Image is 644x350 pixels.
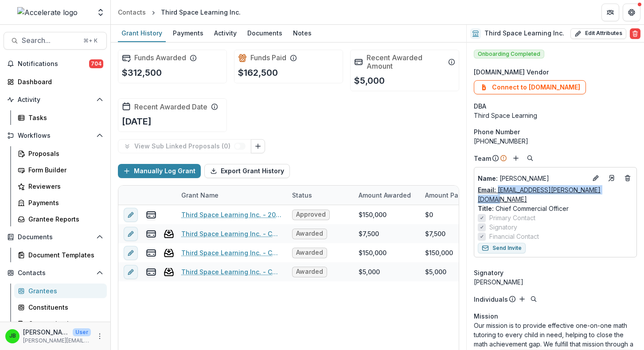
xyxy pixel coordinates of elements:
a: Go to contact [605,171,619,185]
span: Financial Contact [489,232,539,241]
p: Chief Commercial Officer [478,204,633,213]
h2: Recent Awarded Amount [367,54,445,70]
div: Third Space Learning Inc. [161,8,241,17]
button: Get Help [623,4,640,21]
div: $7,500 [425,229,445,238]
button: Notifications704 [4,57,107,71]
span: Activity [18,96,93,104]
div: Document Templates [28,250,100,260]
button: Open Contacts [4,266,107,280]
a: Document Templates [14,248,107,262]
button: Export Grant History [204,164,290,178]
div: Reviewers [28,182,100,191]
div: ⌘ + K [82,36,99,46]
span: Search... [22,36,78,45]
p: View Sub Linked Proposals ( 0 ) [134,143,234,150]
img: Accelerate logo [17,7,78,18]
button: More [94,331,105,342]
div: $0 [425,210,433,219]
span: Awarded [296,268,323,276]
div: Grantee Reports [28,214,100,224]
h2: Funds Awarded [134,54,186,62]
div: Status [287,191,317,200]
button: edit [124,265,138,279]
span: Awarded [296,249,323,257]
a: Form Builder [14,163,107,177]
button: edit [124,227,138,241]
span: Email: [478,186,496,194]
button: Search [528,294,539,304]
span: Approved [296,211,326,218]
button: Search... [4,32,107,50]
p: $162,500 [238,66,278,79]
button: Edit Attributes [570,28,626,39]
a: Third Space Learning Inc. - 2025 - Call for Effective Technology Grant Application [181,210,281,219]
div: Grant History [118,27,166,39]
div: Grant Name [176,186,287,205]
button: Add [517,294,527,304]
h2: Recent Awarded Date [134,103,207,111]
a: Contacts [114,6,149,19]
a: Dashboard [4,74,107,89]
p: Individuals [474,295,508,304]
a: Documents [244,25,286,42]
button: Open Workflows [4,128,107,143]
p: Amount Paid [425,191,464,200]
span: Signatory [474,268,503,277]
div: Payments [169,27,207,39]
button: edit [124,208,138,222]
p: [DATE] [122,115,152,128]
a: Third Space Learning Inc. - Community of Practice - 1 [181,267,281,276]
span: Awarded [296,230,323,237]
div: Notes [289,27,315,39]
p: $312,500 [122,66,162,79]
button: Partners [601,4,619,21]
button: Edit [590,173,601,183]
a: Third Space Learning Inc. - Community of Practice - 2 [181,229,281,238]
div: Activity [211,27,240,39]
div: Amount Paid [420,186,486,205]
button: edit [124,246,138,260]
button: Connect to [DOMAIN_NAME] [474,80,586,94]
p: [PERSON_NAME] [23,327,69,337]
p: User [73,328,91,336]
button: Open Documents [4,230,107,244]
button: view-payments [146,210,156,220]
p: [PERSON_NAME][EMAIL_ADDRESS][PERSON_NAME][DOMAIN_NAME] [23,337,91,345]
div: Third Space Learning [474,111,637,120]
a: Payments [14,195,107,210]
span: Title : [478,205,494,212]
button: Send Invite [478,243,526,253]
h2: Third Space Learning Inc. [484,30,564,37]
div: $5,000 [425,267,446,276]
div: Constituents [28,303,100,312]
div: Communications [28,319,100,328]
a: Reviewers [14,179,107,194]
span: [DOMAIN_NAME] Vendor [474,67,549,77]
div: Grant Name [176,191,224,200]
span: Workflows [18,132,93,140]
a: Proposals [14,146,107,161]
h2: Funds Paid [250,54,286,62]
a: Grant History [118,25,166,42]
button: view-payments [146,267,156,277]
button: View Sub Linked Proposals (0) [118,139,251,153]
button: view-payments [146,248,156,258]
button: Open Activity [4,93,107,107]
div: Payments [28,198,100,207]
div: $150,000 [425,248,453,257]
button: Link Grants [251,139,265,153]
div: Jennifer Bronson [9,333,16,339]
div: Grantees [28,286,100,296]
span: 704 [89,59,103,68]
button: Manually Log Grant [118,164,201,178]
div: Documents [244,27,286,39]
div: $150,000 [359,210,386,219]
span: Notifications [18,60,89,68]
div: [PHONE_NUMBER] [474,136,637,146]
div: Amount Awarded [353,186,420,205]
p: $5,000 [354,74,385,87]
a: Constituents [14,300,107,315]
